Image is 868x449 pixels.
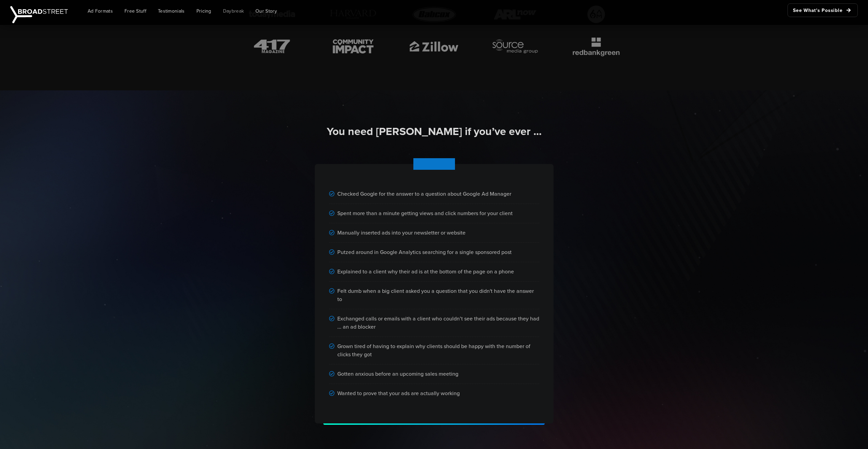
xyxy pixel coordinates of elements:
[250,3,282,19] a: Our Story
[153,3,190,19] a: Testimonials
[329,384,539,403] div: Wanted to prove that your ads are actually working
[329,262,539,282] div: Explained to a client why their ad is at the bottom of the page on a phone
[223,8,244,15] span: Daybreak
[218,3,249,19] a: Daybreak
[329,282,539,309] div: Felt dumb when a big client asked you a question that you didn't have the answer to
[10,6,68,23] img: Broadstreet | The Ad Manager for Small Publishers
[329,204,539,223] div: Spent more than a minute getting views and click numbers for your client
[329,337,539,364] div: Grown tired of having to explain why clients should be happy with the number of clicks they got
[244,124,624,139] h2: You need [PERSON_NAME] if you’ve ever ...
[329,223,539,243] div: Manually inserted ads into your newsletter or website
[329,184,539,204] div: Checked Google for the answer to a question about Google Ad Manager
[325,36,381,57] img: brand-icon
[244,36,300,57] img: brand-icon
[119,3,151,19] a: Free Stuff
[329,364,539,384] div: Gotten anxious before an upcoming sales meeting
[196,8,211,15] span: Pricing
[83,3,118,19] a: Ad Formats
[568,36,624,57] img: brand-icon
[255,8,277,15] span: Our Story
[329,309,539,337] div: Exchanged calls or emails with a client who couldn’t see their ads because they had ... an ad blo...
[124,8,146,15] span: Free Stuff
[158,8,185,15] span: Testimonials
[487,36,543,57] img: brand-icon
[88,8,113,15] span: Ad Formats
[788,3,858,17] a: See What's Possible
[406,36,462,57] img: brand-icon
[329,243,539,262] div: Putzed around in Google Analytics searching for a single sponsored post
[191,3,217,19] a: Pricing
